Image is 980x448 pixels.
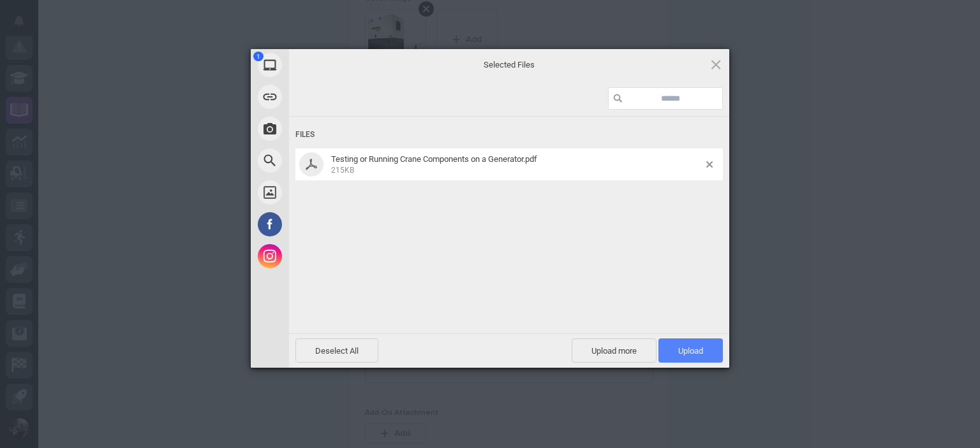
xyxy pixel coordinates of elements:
[327,154,706,175] span: Testing or Running Crane Components on a Generator.pdf
[251,81,404,113] div: Link (URL)
[658,338,723,363] span: Upload
[251,240,404,272] div: Instagram
[331,154,537,164] span: Testing or Running Crane Components on a Generator.pdf
[331,166,354,175] span: 215KB
[253,52,264,61] span: 1
[251,113,404,145] div: Take Photo
[251,145,404,177] div: Web Search
[295,123,723,147] div: Files
[251,177,404,208] div: Unsplash
[295,338,378,363] span: Deselect All
[251,208,404,240] div: Facebook
[382,59,637,70] span: Selected Files
[709,57,723,71] span: Click here or hit ESC to close picker
[251,49,404,81] div: My Device
[572,338,657,363] span: Upload more
[678,346,703,356] span: Upload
